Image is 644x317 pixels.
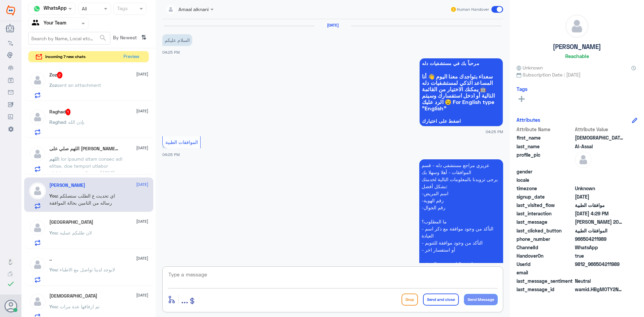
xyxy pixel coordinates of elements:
[49,119,66,125] span: Raghad
[422,61,500,66] span: مرحباً بك في مستشفيات دله
[136,218,148,224] span: [DATE]
[136,181,148,188] span: [DATE]
[4,300,17,312] button: Avatar
[49,156,59,162] span: اللهم
[517,218,574,225] span: last_message
[517,151,574,167] span: profile_pic
[517,286,574,293] span: last_message_id
[575,277,624,284] span: 0
[49,82,57,88] span: Zoz
[575,134,624,141] span: Mohammed
[99,34,107,42] span: search
[29,72,46,89] img: defaultAdmin.png
[422,73,500,111] span: سعداء بتواجدك معنا اليوم 👋 أنا المساعد الذكي لمستشفيات دله 🤖 يمكنك الاختيار من القائمة التالية أو...
[401,294,418,306] button: Drop
[575,176,624,183] span: null
[181,292,188,307] button: ...
[66,109,71,115] span: 1
[575,193,624,200] span: 2025-10-12T13:25:50.864Z
[165,139,198,145] span: الموافقات الطبية
[575,143,624,150] span: Al-Assal
[517,261,574,268] span: UserId
[57,82,101,88] span: sent an attachment
[517,86,528,92] h6: Tags
[49,182,85,188] h5: Mohammed Al-Assal
[314,23,351,28] h6: [DATE]
[116,5,128,13] div: Tags
[517,126,574,133] span: Attribute Name
[517,143,574,150] span: last_name
[49,193,57,199] span: You
[136,145,148,151] span: [DATE]
[162,50,180,54] span: 04:25 PM
[49,267,57,272] span: You
[6,5,15,16] img: Widebot Logo
[49,219,93,225] h5: Haifa
[517,185,574,192] span: timezone
[565,53,589,59] h6: Reachable
[49,304,57,309] span: You
[464,294,498,305] button: Send Message
[57,230,92,235] span: : لان طلبكم عمليه
[575,202,624,209] span: موافقات الطبية
[120,51,142,62] button: Preview
[162,34,192,46] p: 12/10/2025, 4:25 PM
[575,235,624,243] span: 966504211989
[29,109,46,125] img: defaultAdmin.png
[29,256,46,273] img: defaultAdmin.png
[136,255,148,261] span: [DATE]
[517,277,574,284] span: last_message_sentiment
[517,168,574,175] span: gender
[162,152,180,157] span: 04:26 PM
[141,32,147,43] i: ⇅
[29,293,46,310] img: defaultAdmin.png
[517,252,574,259] span: HandoverOn
[575,252,624,259] span: true
[575,185,624,192] span: Unknown
[181,293,188,305] span: ...
[575,286,624,293] span: wamid.HBgMOTY2NTA0MjExOTg5FQIAEhgUM0EyNjlGMjE0NzhCRDdEQjUxREQA
[7,280,15,288] i: check
[32,18,42,29] img: yourTeam.svg
[517,134,574,141] span: first_name
[575,168,624,175] span: null
[553,43,601,51] h5: [PERSON_NAME]
[517,227,574,234] span: last_clicked_button
[566,15,588,38] img: defaultAdmin.png
[517,235,574,243] span: phone_number
[486,129,503,135] span: 04:25 PM
[49,293,97,299] h5: سبحان الله
[423,294,459,306] button: Send and close
[517,176,574,183] span: locale
[49,256,52,262] h5: ..
[517,64,543,71] span: Unknown
[29,219,46,236] img: defaultAdmin.png
[517,193,574,200] span: signup_date
[32,4,42,14] img: whatsapp.png
[575,269,624,276] span: null
[422,118,500,124] span: اضغط على اختيارك
[136,71,148,77] span: [DATE]
[517,210,574,217] span: last_interaction
[517,244,574,251] span: ChannelId
[66,119,85,125] span: : بإذن الله
[517,269,574,276] span: email
[49,193,115,206] span: : اي تحديث ع الطلب ستصلكم رساله من التامين بحالة الموافقة
[575,261,624,268] span: 9812_966504211989
[29,182,46,199] img: defaultAdmin.png
[45,54,86,60] span: incoming 7 new chats
[57,304,100,309] span: : تم ارفاقها عدة مرات
[110,32,139,45] span: By Newest
[29,32,110,44] input: Search by Name, Local etc…
[575,210,624,217] span: 2025-10-12T13:29:04.9191986Z
[517,117,540,123] h6: Attributes
[57,267,115,272] span: : لايوجد لدينا تواصل مع الاطباء
[49,72,63,78] h5: Zoz
[57,72,63,78] span: 2
[49,230,57,235] span: You
[457,6,489,12] span: Human Handover
[419,159,503,291] p: 12/10/2025, 4:26 PM
[29,146,46,162] img: defaultAdmin.png
[575,126,624,133] span: Attribute Value
[136,108,148,114] span: [DATE]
